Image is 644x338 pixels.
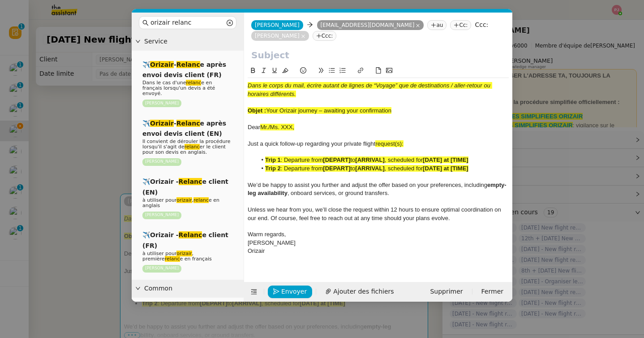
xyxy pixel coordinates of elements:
span: to [350,165,355,172]
button: Supprimer [425,286,468,298]
em: Relanc [176,61,200,68]
span: ✈️ - e après envoi devis client (FR) [142,61,226,78]
nz-tag: au [427,20,447,30]
em: Relanc [176,120,200,127]
span: : Departure from [281,156,323,163]
strong: Trip 2 [265,165,281,172]
div: Common [132,280,244,297]
button: Fermer [476,286,509,298]
strong: Trip 1 [265,156,281,163]
button: Envoyer [268,286,312,298]
span: Fermer [481,286,503,297]
span: Common [144,283,240,294]
nz-tag: Ccc: [313,31,337,41]
span: [PERSON_NAME] [255,22,300,28]
em: orizair [176,197,192,203]
nz-tag: [PERSON_NAME] [142,158,181,166]
span: We’d be happy to assist you further and adjust the offer based on your preferences, including [248,182,487,188]
span: Dans le cas d'une e en français lorsqu'un devis a été envoyé. [142,80,215,96]
span: Just a quick follow-up regarding your private flight [248,140,375,147]
nz-tag: [PERSON_NAME] [142,100,181,107]
span: Dear [248,124,260,130]
span: Service [144,36,240,47]
label: Ccc: [475,21,488,28]
nz-tag: [PERSON_NAME] [142,212,181,219]
em: relanc [185,144,200,150]
em: relanc [186,80,201,86]
nz-tag: [PERSON_NAME] [142,265,181,273]
nz-tag: [PERSON_NAME] [251,31,309,41]
em: Orizair [150,61,174,68]
span: à utiliser pour , e en anglais [142,197,219,208]
span: ✈️Orizair - e client (EN) [142,178,228,195]
button: Ajouter des fichiers [320,286,399,298]
span: , scheduled for [385,156,423,163]
span: Mr./Ms. XXX, [260,124,294,130]
div: Service [132,33,244,50]
span: Unless we hear from you, we’ll close the request within 12 hours to ensure optimal coordination o... [248,206,502,221]
input: Subject [251,48,505,62]
em: relanc [165,256,180,262]
nz-tag: Cc: [450,20,471,30]
span: , scheduled for [385,165,423,172]
em: Relanc [179,178,202,185]
input: Templates [150,17,225,28]
span: ✈️Orizair - e client (FR) [142,231,228,249]
em: Orizair [150,120,174,127]
em: orizair [176,251,192,256]
span: Il convient de dérouler la procédure lorsqu'il s'agit de er le client pour son devis en anglais. [142,139,231,155]
span: Warm regards, [248,231,286,238]
strong: Objet : [248,107,266,114]
span: request(s): [375,140,403,147]
strong: [DEPART] [323,156,350,163]
em: relanc [193,197,209,203]
strong: [DATE] at [TIME] [423,165,468,172]
span: , onboard services, or ground transfers. [288,190,389,196]
span: Your Orizair journey – awaiting your confirmation [266,107,391,114]
strong: [DEPART] [323,165,350,172]
strong: [DATE] at [TIME] [423,156,468,163]
span: à utiliser pour , première e en français [142,251,212,262]
span: Envoyer [281,286,307,297]
em: Relanc [179,231,202,238]
span: Ajouter des fichiers [333,286,394,297]
span: Supprimer [430,286,463,297]
span: Orizair [248,247,265,254]
strong: [ARRIVAL] [355,165,384,172]
em: Dans le corps du mail, écrire autant de lignes de “Voyage” que de destinations / aller-retour ou ... [248,82,492,97]
strong: [ARRIVAL] [355,156,384,163]
span: : Departure from [281,165,323,172]
span: to [350,156,355,163]
span: [PERSON_NAME] [248,239,296,246]
span: ✈️ - e après envoi devis client (EN) [142,120,226,137]
nz-tag: [EMAIL_ADDRESS][DOMAIN_NAME] [317,20,424,30]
